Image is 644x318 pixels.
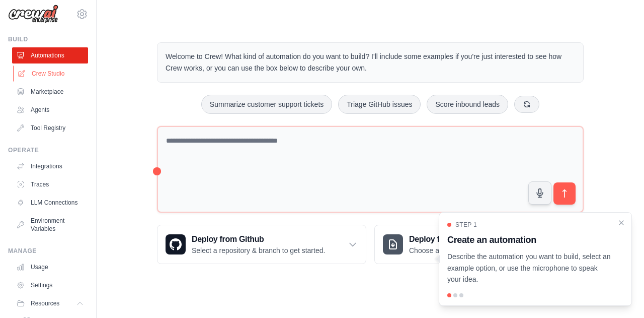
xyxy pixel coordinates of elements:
div: Build [8,35,88,43]
a: Marketplace [12,84,88,100]
a: Tool Registry [12,120,88,136]
button: Triage GitHub issues [338,95,421,114]
p: Describe the automation you want to build, select an example option, or use the microphone to spe... [447,251,611,285]
h3: Deploy from zip file [409,233,494,245]
p: Select a repository & branch to get started. [192,245,325,256]
div: Operate [8,146,88,154]
p: Choose a zip file to upload. [409,245,494,256]
a: Traces [12,176,88,193]
h3: Deploy from Github [192,233,325,245]
button: Resources [12,295,88,311]
h3: Create an automation [447,233,611,247]
a: Environment Variables [12,213,88,237]
img: Logo [8,5,58,24]
p: Welcome to Crew! What kind of automation do you want to build? I'll include some examples if you'... [166,51,575,74]
button: Close walkthrough [617,219,625,227]
iframe: Chat Widget [594,270,644,318]
div: Manage [8,247,88,255]
a: Agents [12,102,88,118]
a: Automations [12,47,88,63]
a: Usage [12,259,88,275]
button: Score inbound leads [427,95,508,114]
button: Summarize customer support tickets [201,95,332,114]
a: Integrations [12,158,88,174]
span: Resources [31,299,59,307]
a: Crew Studio [13,66,89,82]
a: Settings [12,277,88,293]
a: LLM Connections [12,195,88,211]
span: Step 1 [455,221,477,229]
